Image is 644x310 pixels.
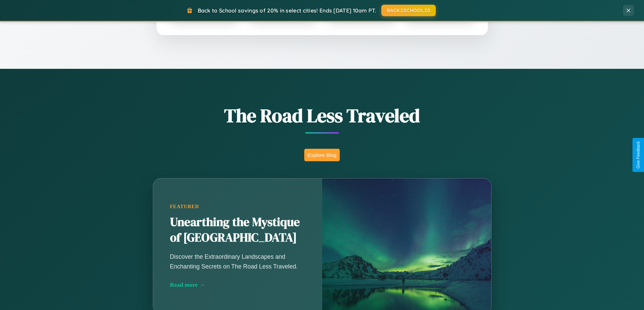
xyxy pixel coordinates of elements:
[198,7,376,14] span: Back to School savings of 20% in select cities! Ends [DATE] 10am PT.
[170,252,305,271] p: Discover the Extraordinary Landscapes and Enchanting Secrets on The Road Less Traveled.
[636,141,641,169] div: Give Feedback
[170,204,305,209] div: Featured
[381,5,436,16] button: BACK2SCHOOL20
[119,103,525,129] h1: The Road Less Traveled
[170,281,305,288] div: Read more →
[304,149,340,161] button: Explore Blog
[170,215,305,246] h2: Unearthing the Mystique of [GEOGRAPHIC_DATA]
